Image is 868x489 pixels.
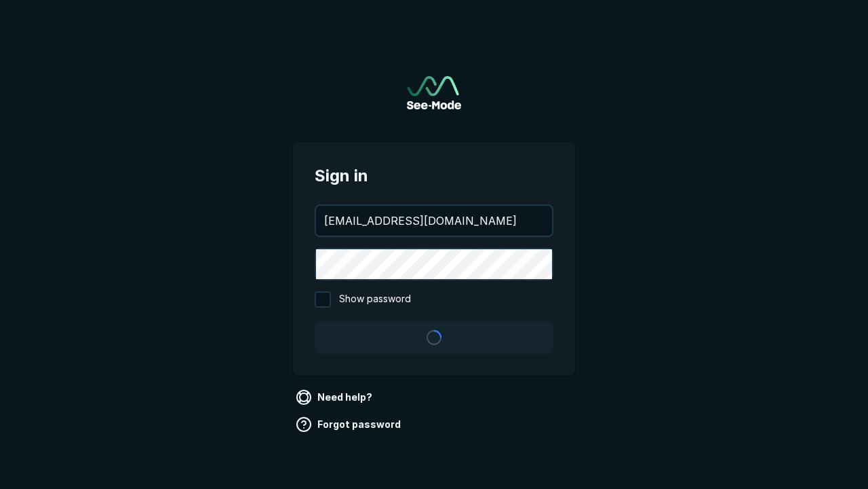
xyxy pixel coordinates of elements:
span: Sign in [315,164,553,188]
a: Need help? [293,386,378,408]
a: Forgot password [293,414,406,435]
a: Go to sign in [407,76,461,109]
span: Show password [339,291,411,308]
input: your@email.com [316,206,552,236]
img: See-Mode Logo [407,76,461,109]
